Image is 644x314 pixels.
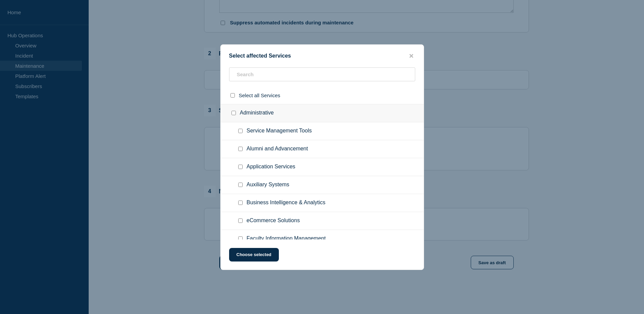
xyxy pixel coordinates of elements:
button: Choose selected [229,248,279,261]
input: Alumni and Advancement checkbox [238,147,243,151]
input: Faculty Information Management checkbox [238,236,243,241]
span: Auxiliary Systems [247,182,289,188]
input: Search [229,67,415,81]
span: Application Services [247,164,295,170]
input: select all checkbox [230,93,235,98]
span: Faculty Information Management [247,235,326,242]
span: Select all Services [239,92,281,98]
span: Alumni and Advancement [247,146,308,152]
input: Administrative checkbox [231,111,236,115]
input: Service Management Tools checkbox [238,129,243,133]
div: Administrative [221,104,424,122]
input: Application Services checkbox [238,165,243,169]
input: Auxiliary Systems checkbox [238,183,243,187]
input: Business Intelligence & Analytics checkbox [238,201,243,205]
span: eCommerce Solutions [247,217,300,224]
input: eCommerce Solutions checkbox [238,218,243,223]
span: Business Intelligence & Analytics [247,200,326,206]
span: Service Management Tools [247,128,312,134]
div: Select affected Services [221,53,424,59]
button: close button [407,53,415,59]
